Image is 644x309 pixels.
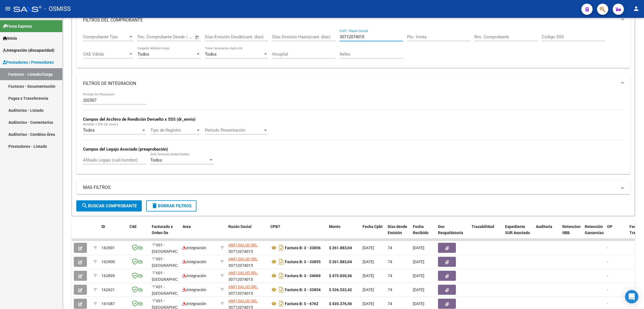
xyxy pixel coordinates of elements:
span: - OSMISS [44,3,71,15]
input: Fecha fin [165,34,192,39]
input: Fecha inicio [138,34,160,39]
span: ANFI SALUD SRL [228,271,258,275]
button: Buscar Comprobante [76,200,142,211]
div: Open Intercom Messenger [625,290,638,303]
span: - [607,260,608,264]
datatable-header-cell: CPBT [268,221,327,245]
span: Prestadores / Proveedores [3,59,54,65]
datatable-header-cell: Trazabilidad [469,221,503,245]
span: [DATE] [413,287,424,292]
span: CPBT [270,224,280,229]
span: ID [101,224,105,229]
datatable-header-cell: Retencion IIBB [560,221,583,245]
span: Facturado x Orden De [152,224,173,235]
span: Todos [150,158,162,163]
span: 161087 [101,301,115,306]
span: - [607,301,608,306]
button: Open calendar [194,34,200,41]
span: OP [607,224,612,229]
span: - [607,274,608,278]
strong: $ 326.532,42 [329,287,352,292]
span: Retencion IIBB [562,224,581,235]
datatable-header-cell: Razón Social [226,221,268,245]
span: [DATE] [363,274,374,278]
span: Expediente SUR Asociado [505,224,530,235]
span: Doc Respaldatoria [438,224,463,235]
datatable-header-cell: Días desde Emisión [385,221,411,245]
strong: Factura B: 5 - 6762 [285,301,318,306]
span: [DATE] [363,246,374,250]
datatable-header-cell: Doc Respaldatoria [436,221,469,245]
strong: Factura B: 3 - 33855 [285,260,321,264]
div: 30712074015 [228,270,266,282]
i: Descargar documento [278,299,285,308]
div: 30712074015 [228,256,266,268]
span: Fecha Cpbt [363,224,383,229]
datatable-header-cell: OP [605,221,627,245]
span: Todos [205,52,217,57]
span: Area [183,224,191,229]
span: Todos [138,52,149,57]
span: Integración [183,260,206,264]
div: 30712074015 [228,284,266,296]
datatable-header-cell: Facturado x Orden De [150,221,180,245]
datatable-header-cell: Monto [327,221,360,245]
span: [DATE] [363,287,374,292]
span: [DATE] [363,301,374,306]
span: Tipo de Registro [150,128,196,133]
mat-expansion-panel-header: FILTROS DEL COMPROBANTE [76,11,630,29]
span: 74 [388,274,392,278]
span: Buscar Comprobante [81,203,137,208]
span: [DATE] [413,246,424,250]
span: 74 [388,301,392,306]
span: Borrar Filtros [151,203,191,208]
datatable-header-cell: Area [180,221,218,245]
strong: Campos del Legajo Asociado (preaprobación) [83,147,168,152]
mat-expansion-panel-header: FILTROS DE INTEGRACION [76,75,630,92]
span: Integración [183,287,206,292]
strong: $ 435.376,56 [329,301,352,306]
span: Integración [183,301,206,306]
mat-panel-title: FILTROS DE INTEGRACION [83,80,617,87]
i: Descargar documento [278,285,285,294]
i: Descargar documento [278,257,285,266]
strong: Campos del Archivo de Rendición Devuelto x SSS (dr_envio) [83,117,195,122]
span: 162900 [101,260,115,264]
span: - [607,246,608,250]
span: CAE Válido [83,52,128,57]
datatable-header-cell: Expediente SUR Asociado [503,221,534,245]
span: Integración [183,246,206,250]
i: Descargar documento [278,243,285,252]
span: ANFI SALUD SRL [228,299,258,303]
strong: Factura B: 3 - 33854 [285,287,321,292]
span: Trazabilidad [472,224,494,229]
span: [DATE] [413,301,424,306]
span: 74 [388,246,392,250]
datatable-header-cell: Fecha Recibido [411,221,436,245]
span: [DATE] [413,260,424,264]
span: [DATE] [413,274,424,278]
span: ANFI SALUD SRL [228,285,258,289]
datatable-header-cell: ID [99,221,127,245]
mat-panel-title: MAS FILTROS [83,184,617,191]
span: 162901 [101,246,115,250]
div: FILTROS DE INTEGRACION [76,92,630,174]
strong: Factura B: 3 - 33856 [285,246,321,250]
span: Razón Social [228,224,252,229]
datatable-header-cell: Auditoria [534,221,560,245]
span: Retención Ganancias [585,224,604,235]
span: 74 [388,287,392,292]
mat-panel-title: FILTROS DEL COMPROBANTE [83,17,617,23]
span: Inicio [3,35,17,41]
datatable-header-cell: CAE [127,221,150,245]
datatable-header-cell: Retención Ganancias [583,221,605,245]
span: Auditoria [536,224,552,229]
strong: $ 261.883,04 [329,246,352,250]
span: ANFI SALUD SRL [228,243,258,247]
span: Todos [83,128,95,133]
mat-icon: person [633,5,640,12]
span: Firma Express [3,23,32,29]
span: CAE [129,224,137,229]
mat-icon: menu [4,5,11,12]
span: Integración (discapacidad) [3,47,55,53]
